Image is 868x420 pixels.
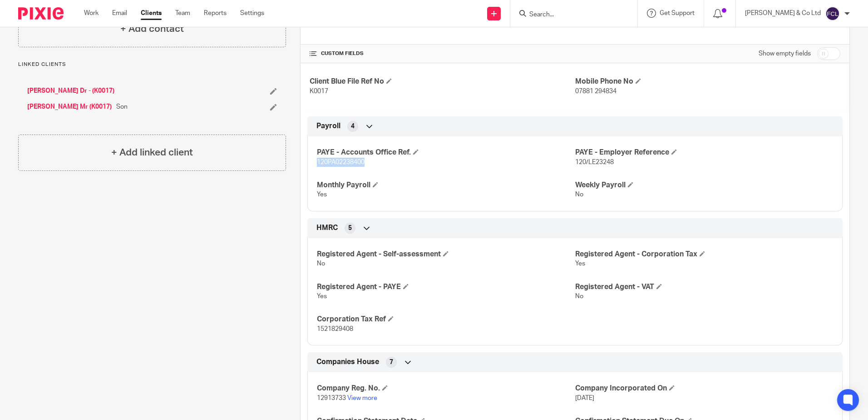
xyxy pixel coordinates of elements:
span: Get Support [660,10,695,16]
span: [DATE] [575,395,594,401]
a: [PERSON_NAME] Dr - (K0017) [27,86,114,95]
a: Clients [141,9,162,18]
span: 07881 294834 [575,88,616,95]
h4: Registered Agent - Self-assessment [317,250,575,259]
h4: Registered Agent - Corporation Tax [575,250,833,259]
p: Linked clients [18,61,286,68]
span: Companies House [316,357,379,367]
h4: Corporation Tax Ref [317,315,575,324]
span: Yes [317,191,327,198]
h4: + Add contact [120,22,184,36]
span: No [317,260,325,267]
h4: Mobile Phone No [575,77,840,86]
span: 7 [390,358,393,367]
h4: Company Reg. No. [317,384,575,393]
a: Work [84,9,99,18]
a: [PERSON_NAME] Mr (K0017) [27,102,112,111]
h4: Client Blue File Ref No [310,77,575,86]
img: svg%3E [825,6,840,21]
span: 120/LE23248 [575,159,614,165]
h4: CUSTOM FIELDS [310,50,575,57]
h4: Company Incorporated On [575,384,833,393]
span: Yes [575,260,585,267]
a: Email [112,9,127,18]
a: Team [175,9,190,18]
h4: Weekly Payroll [575,180,833,190]
p: [PERSON_NAME] & Co Ltd [745,9,821,18]
h4: PAYE - Accounts Office Ref. [317,148,575,157]
span: K0017 [310,88,328,95]
h4: Registered Agent - PAYE [317,282,575,292]
h4: PAYE - Employer Reference [575,148,833,157]
span: HMRC [316,223,338,233]
a: Settings [240,9,264,18]
h4: + Add linked client [111,145,193,160]
label: Show empty fields [759,49,811,58]
span: 5 [348,224,352,233]
input: Search [528,11,610,19]
span: Yes [317,293,327,300]
a: Reports [204,9,227,18]
span: Payroll [316,121,340,131]
span: 1521829408 [317,326,353,332]
span: Son [116,102,128,111]
span: 4 [351,122,355,131]
img: Pixie [18,7,64,20]
h4: Monthly Payroll [317,180,575,190]
span: No [575,293,583,300]
span: No [575,191,583,198]
span: 12913733 [317,395,346,401]
h4: Registered Agent - VAT [575,282,833,292]
span: 120PA02238400 [317,159,365,165]
a: View more [347,395,377,401]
